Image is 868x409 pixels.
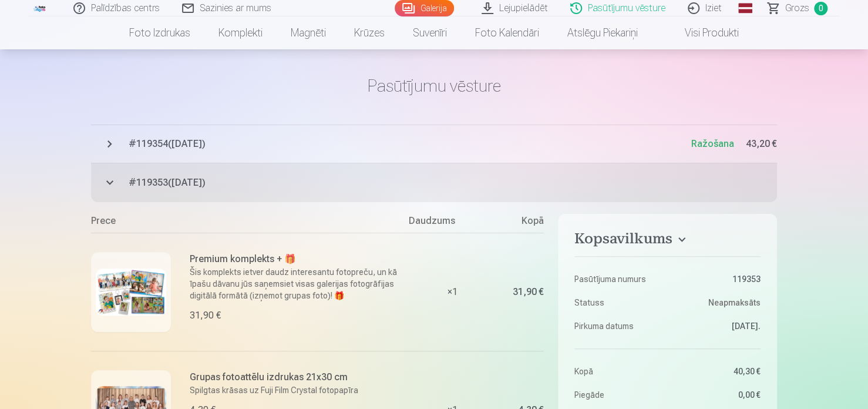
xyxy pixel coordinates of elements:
dd: 119353 [673,273,761,285]
a: Atslēgu piekariņi [553,16,652,49]
button: #119354([DATE])Ražošana43,20 € [91,125,777,163]
a: Foto izdrukas [115,16,204,49]
h6: Premium komplekts + 🎁 [190,252,402,266]
p: Šis komplekts ietver daudz interesantu fotopreču, un kā īpašu dāvanu jūs saņemsiet visas galerija... [190,266,402,301]
img: Premium komplekts + 🎁 [96,269,166,316]
button: #119353([DATE]) [91,163,777,202]
span: Ražošana [691,138,734,149]
a: Magnēti [277,16,340,49]
div: × 1 [409,233,497,351]
span: 0 [814,2,827,15]
div: Prece [91,214,409,233]
span: # 119353 ( [DATE] ) [129,176,777,190]
h6: Grupas fotoattēlu izdrukas 21x30 cm [190,370,358,384]
dt: Piegāde [574,389,662,401]
a: Komplekti [204,16,277,49]
a: Suvenīri [399,16,461,49]
dd: 40,30 € [673,366,761,377]
div: Kopā [497,214,544,233]
div: 31,90 € [190,309,221,323]
dt: Kopā [574,366,662,377]
h1: Pasūtījumu vēsture [91,75,777,96]
dt: Statuss [574,297,662,309]
dt: Pasūtījuma numurs [574,273,662,285]
dd: 0,00 € [673,389,761,401]
a: Visi produkti [652,16,753,49]
span: # 119354 ( [DATE] ) [129,137,691,151]
span: Grozs [785,1,809,15]
div: 31,90 € [513,289,544,296]
p: Spilgtas krāsas uz Fuji Film Crystal fotopapīra [190,384,358,396]
img: /fa1 [33,5,46,12]
span: Neapmaksāts [708,297,761,309]
dt: Pirkuma datums [574,320,662,332]
button: Kopsavilkums [574,230,761,252]
a: Foto kalendāri [461,16,553,49]
div: Daudzums [409,214,497,233]
a: Krūzes [340,16,399,49]
span: 43,20 € [746,137,777,151]
dd: [DATE]. [673,320,761,332]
